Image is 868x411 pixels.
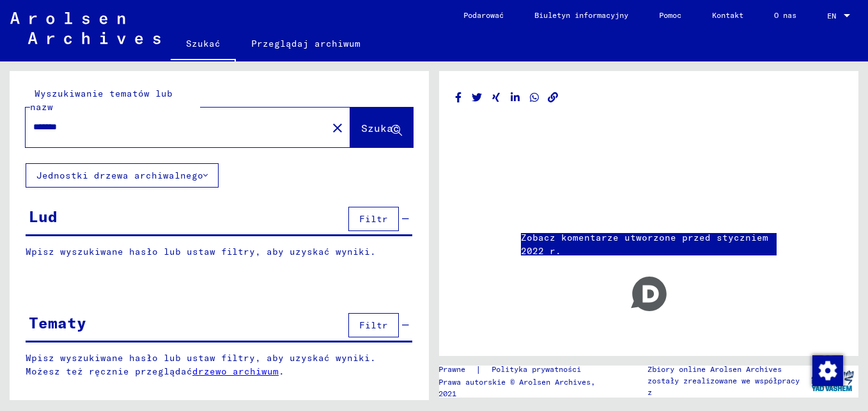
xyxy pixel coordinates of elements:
span: Szukać [361,122,399,134]
p: Zbiory online Arolsen Archives [647,364,806,375]
font: | [476,363,481,376]
div: Tematy [29,311,86,334]
font: Jednostki drzewa archiwalnego [36,170,203,181]
button: Udostępnij na WhatsApp [528,90,541,106]
button: Kopiuj link [546,90,560,106]
a: Przeglądaj archiwum [236,28,376,59]
span: Filtr [359,213,388,225]
p: zostały zrealizowane we współpracy z [647,375,806,398]
button: Udostępnij na LinkedIn [509,90,522,106]
button: Jednostki drzewa archiwalnego [26,163,219,188]
button: Filtr [348,207,399,231]
a: Zobacz komentarze utworzone przed styczniem 2022 r. [521,231,777,258]
button: Filtr [348,313,399,337]
span: Filtr [359,319,388,331]
span: EN [827,12,841,20]
button: Udostępnij na Facebooku [452,90,465,106]
img: Arolsen_neg.svg [10,12,160,44]
p: Prawa autorskie © Arolsen Archives, 2021 [438,376,596,399]
p: Wpisz wyszukiwane hasło lub ustaw filtry, aby uzyskać wyniki. [26,245,412,259]
a: Szukać [171,28,236,61]
img: Zmienianie zgody [812,355,843,386]
p: Wpisz wyszukiwane hasło lub ustaw filtry, aby uzyskać wyniki. Możesz też ręcznie przeglądać . [26,351,413,378]
mat-icon: close [330,120,345,136]
a: Prawne [438,363,476,376]
button: Jasny [325,115,350,140]
a: Polityka prywatności [481,363,596,376]
button: Szukać [350,108,413,147]
button: Udostępnij na Twitterze [470,90,484,106]
img: yv_logo.png [809,365,856,397]
mat-label: Wyszukiwanie tematów lub nazw [30,88,173,113]
button: Udostępnij na Xing [490,90,503,106]
a: drzewo archiwum [192,366,279,377]
div: Lud [29,205,58,228]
